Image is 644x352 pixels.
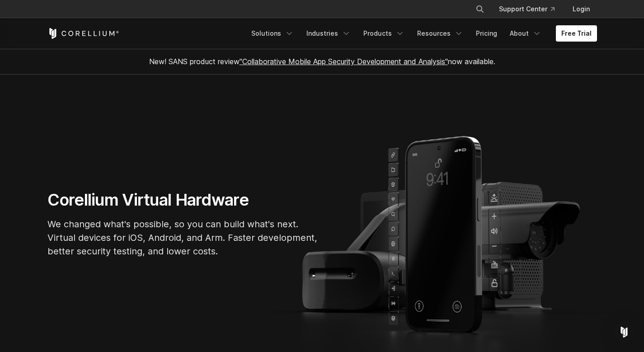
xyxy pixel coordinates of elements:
[358,25,410,42] a: Products
[613,321,635,343] div: Open Intercom Messenger
[565,1,597,17] a: Login
[470,25,503,42] a: Pricing
[556,25,597,42] a: Free Trial
[47,217,319,258] p: We changed what's possible, so you can build what's next. Virtual devices for iOS, Android, and A...
[240,57,448,66] a: "Collaborative Mobile App Security Development and Analysis"
[246,25,597,42] div: Navigation Menu
[246,25,299,42] a: Solutions
[472,1,488,17] button: Search
[412,25,469,42] a: Resources
[492,1,562,17] a: Support Center
[47,190,319,210] h1: Corellium Virtual Hardware
[149,57,495,66] span: New! SANS product review now available.
[504,25,547,42] a: About
[47,28,119,39] a: Corellium Home
[301,25,356,42] a: Industries
[465,1,597,17] div: Navigation Menu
